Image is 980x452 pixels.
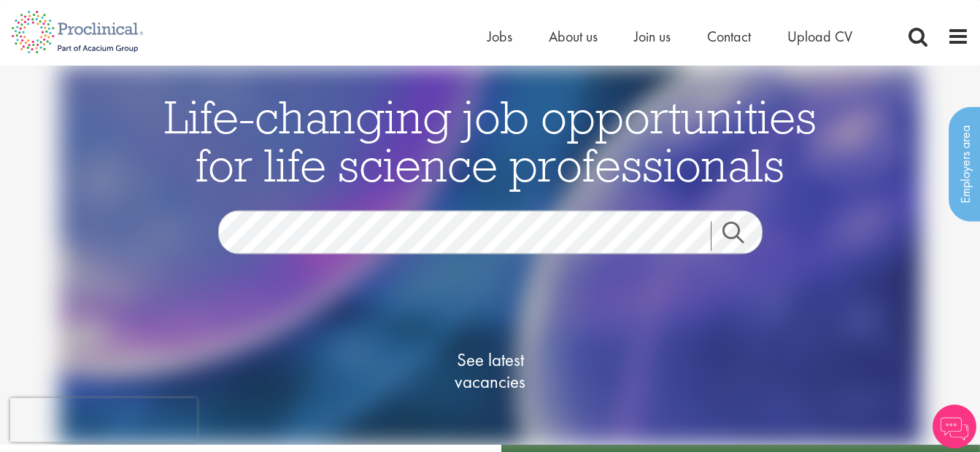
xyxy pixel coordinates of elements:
[164,87,817,194] span: Life-changing job opportunities for life science professionals
[549,27,598,46] a: About us
[933,405,976,448] img: Chatbot
[10,398,197,442] iframe: reCAPTCHA
[787,27,852,46] a: Upload CV
[707,27,751,46] a: Contact
[59,66,922,445] img: candidate home
[711,222,773,251] a: Job search submit button
[634,27,671,46] a: Join us
[487,27,512,46] a: Jobs
[417,291,563,451] a: See latestvacancies
[417,349,563,393] span: See latest vacancies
